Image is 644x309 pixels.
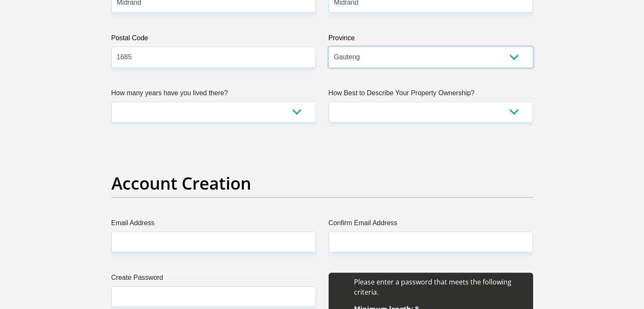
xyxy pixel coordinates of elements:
[111,88,316,102] label: How many years have you lived there?
[329,218,533,232] label: Confirm Email Address
[329,47,533,67] select: Please Select a Province
[111,47,316,67] input: Postal Code
[111,232,316,252] input: Email Address
[111,173,533,193] h2: Account Creation
[329,88,533,102] label: How Best to Describe Your Property Ownership?
[111,286,316,307] input: Create Password
[111,33,316,47] label: Postal Code
[111,102,316,122] select: Please select a value
[329,232,533,252] input: Confirm Email Address
[111,273,316,286] label: Create Password
[329,33,533,47] label: Province
[354,277,525,297] li: Please enter a password that meets the following criteria.
[329,102,533,122] select: Please select a value
[111,218,316,232] label: Email Address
